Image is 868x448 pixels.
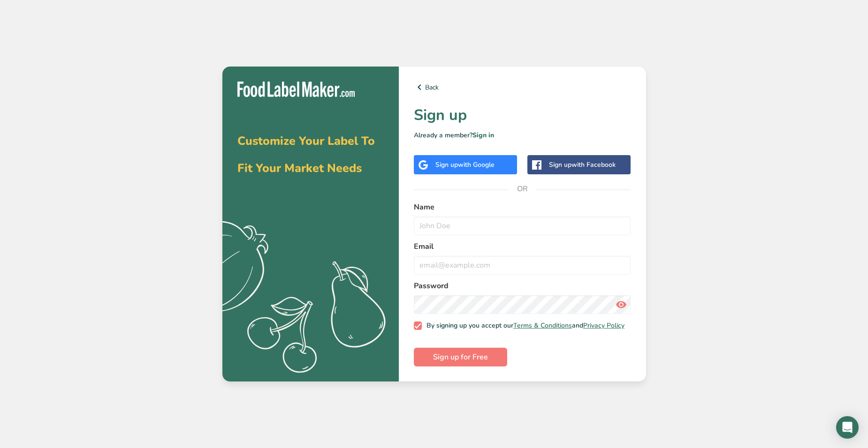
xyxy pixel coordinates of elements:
[414,280,631,291] label: Password
[414,217,631,235] input: John Doe
[237,82,355,97] img: Food Label Maker
[414,256,631,275] input: email@example.com
[414,348,507,366] button: Sign up for Free
[571,160,616,169] span: with Facebook
[458,160,495,169] span: with Google
[583,321,624,330] a: Privacy Policy
[414,202,631,213] label: Name
[836,416,859,439] div: Open Intercom Messenger
[414,241,631,252] label: Email
[414,82,631,93] a: Back
[508,175,536,203] span: OR
[237,133,375,176] span: Customize Your Label To Fit Your Market Needs
[549,160,616,170] div: Sign up
[414,130,631,140] p: Already a member?
[433,351,488,363] span: Sign up for Free
[513,321,572,330] a: Terms & Conditions
[435,160,495,170] div: Sign up
[414,104,631,127] h1: Sign up
[422,321,624,330] span: By signing up you accept our and
[472,131,494,140] a: Sign in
